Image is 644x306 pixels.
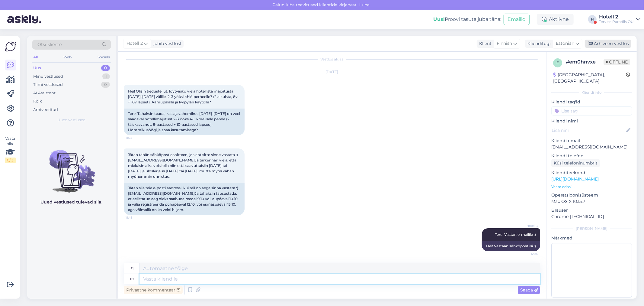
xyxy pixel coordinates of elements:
[551,159,600,167] div: Küsi telefoninumbrit
[128,158,195,162] a: [EMAIL_ADDRESS][DOMAIN_NAME]
[102,73,110,80] div: 1
[604,59,630,65] span: Offline
[551,118,632,124] p: Kliendi nimi
[96,53,111,61] div: Socials
[585,40,631,48] div: Arhiveeri vestlus
[128,152,238,179] span: Jätän tähän sähköpostiosoitteen, jos ehtisitte sinne vastata :) Ja tarkennan vielä, että mieluisi...
[27,139,116,194] img: No chats
[58,117,86,123] span: Uued vestlused
[33,98,42,104] div: Kõik
[552,127,625,134] input: Lisa nimi
[101,65,110,71] div: 0
[33,73,63,80] div: Minu vestlused
[101,82,110,88] div: 0
[130,274,134,284] div: et
[41,199,103,205] p: Uued vestlused tulevad siia.
[551,184,632,190] p: Vaata edasi ...
[520,287,538,293] span: Saada
[551,192,632,198] p: Operatsioonisüsteem
[433,16,501,23] div: Proovi tasuta juba täna:
[566,58,604,66] div: # em0hnvxe
[128,191,195,196] a: [EMAIL_ADDRESS][DOMAIN_NAME]
[551,106,632,116] input: Lisa tag
[5,136,16,163] div: Vaata siia
[131,263,134,274] div: fi
[358,2,372,8] span: Luba
[126,215,148,220] span: 11:43
[516,223,538,228] span: Hotell 2
[551,198,632,205] p: Mac OS X 10.15.7
[126,135,148,140] span: 11:28
[33,65,41,71] div: Uus
[537,14,574,25] div: Aktiivne
[124,57,540,62] div: Vestlus algas
[124,286,183,294] div: Privaatne kommentaar
[124,109,245,135] div: Tere! Tahaksin teada, kas ajavahemikus [DATE]-[DATE] on veel saadaval hotellimajutust 2-3 ööks 4-...
[127,40,143,47] span: Hotell 2
[128,89,239,104] span: Hei! Olisin tiedustellut, löytyisikö vielä hotellista majoitusta [DATE]-[DATE] välille, 2-3 yöksi...
[482,241,540,251] div: Hei! Vastaan ​​sähköpostiisi :)
[5,158,16,163] div: 0 / 3
[5,41,16,52] img: Askly Logo
[551,90,632,95] div: Kliendi info
[551,153,632,159] p: Kliendi telefon
[124,183,245,215] div: Jätan siia teie e-posti aadressi, kui teil on aega sinna vastata :) Ja tahaksin täpsustada, et ee...
[33,107,58,113] div: Arhiveeritud
[525,41,551,47] div: Klienditugi
[551,207,632,213] p: Brauser
[551,170,632,176] p: Klienditeekond
[551,226,632,231] div: [PERSON_NAME]
[37,41,62,48] span: Otsi kliente
[551,213,632,220] p: Chrome [TECHNICAL_ID]
[497,40,512,47] span: Finnish
[556,40,574,47] span: Estonian
[62,53,73,61] div: Web
[599,19,634,24] div: Tervise Paradiis OÜ
[33,82,63,88] div: Tiimi vestlused
[553,72,626,84] div: [GEOGRAPHIC_DATA], [GEOGRAPHIC_DATA]
[151,41,182,47] div: juhib vestlust
[516,252,538,256] span: 12:30
[556,60,559,65] span: e
[588,15,597,24] div: H
[599,15,640,24] a: Hotell 2Tervise Paradiis OÜ
[124,69,540,75] div: [DATE]
[551,176,599,182] a: [URL][DOMAIN_NAME]
[477,41,492,47] div: Klient
[495,232,536,237] span: Tere! Vastan e-mailile :)
[551,99,632,105] p: Kliendi tag'id
[33,90,56,96] div: AI Assistent
[32,53,39,61] div: All
[504,14,530,25] button: Emailid
[551,138,632,144] p: Kliendi email
[551,235,632,241] p: Märkmed
[599,15,634,19] div: Hotell 2
[551,144,632,150] p: [EMAIL_ADDRESS][DOMAIN_NAME]
[433,16,445,22] b: Uus!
